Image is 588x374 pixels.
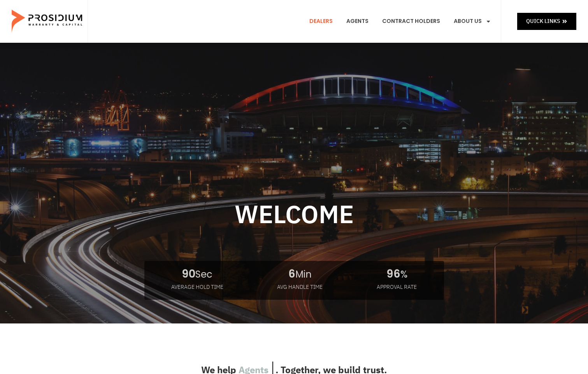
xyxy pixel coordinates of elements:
[376,7,446,36] a: Contract Holders
[448,7,497,36] a: About Us
[304,7,339,36] a: Dealers
[517,13,576,30] a: Quick Links
[526,16,560,26] span: Quick Links
[341,7,374,36] a: Agents
[304,7,497,36] nav: Menu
